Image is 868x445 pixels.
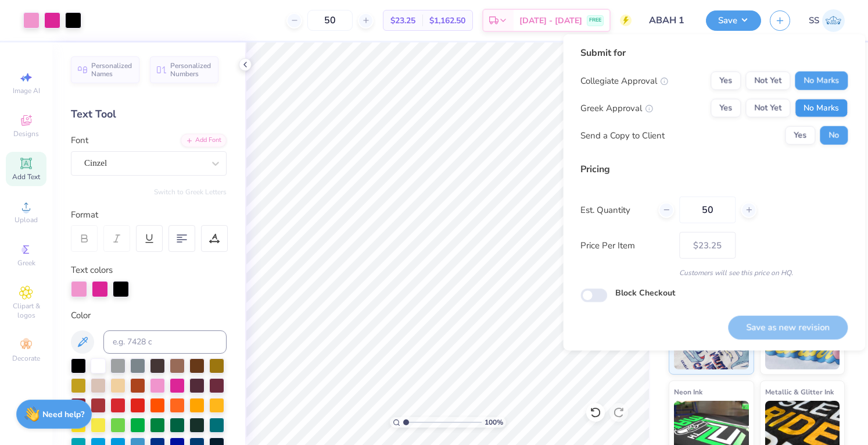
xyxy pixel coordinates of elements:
label: Text colors [71,264,113,277]
span: $1,162.50 [429,15,465,27]
button: No Marks [795,72,848,90]
button: Yes [711,99,741,118]
span: 100 % [485,417,503,428]
div: Format [71,208,228,222]
span: Decorate [12,354,40,363]
img: Siddhant Singh [822,9,845,32]
a: SS [809,9,845,32]
span: $23.25 [390,15,415,27]
span: Clipart & logos [6,301,46,320]
span: Image AI [13,86,40,95]
label: Block Checkout [615,287,675,299]
span: Designs [13,129,39,138]
div: Color [71,309,227,322]
span: Neon Ink [674,386,702,398]
div: Send a Copy to Client [580,129,665,142]
span: Metallic & Glitter Ink [765,386,834,398]
span: [DATE] - [DATE] [519,15,582,27]
div: Pricing [580,162,848,176]
span: FREE [589,16,601,24]
div: Text Tool [71,106,227,122]
button: No [820,126,848,145]
div: Add Font [181,134,227,147]
strong: Need help? [42,409,84,420]
div: Submit for [580,46,848,60]
button: No Marks [795,99,848,118]
span: Personalized Numbers [170,62,211,78]
div: Customers will see this price on HQ. [580,268,848,278]
button: Not Yet [745,99,790,118]
input: – – [679,197,736,223]
button: Yes [785,126,815,145]
button: Save [706,10,761,31]
label: Font [71,134,88,147]
button: Yes [711,72,741,90]
button: Switch to Greek Letters [154,187,227,197]
input: e.g. 7428 c [103,330,227,354]
label: Est. Quantity [580,203,650,216]
button: Not Yet [745,72,790,90]
input: – – [307,10,353,31]
span: Upload [15,215,38,225]
input: Untitled Design [640,9,697,32]
div: Greek Approval [580,101,653,115]
span: Personalized Names [91,62,132,78]
span: Add Text [12,172,40,181]
label: Price Per Item [580,238,670,252]
span: SS [809,14,819,27]
div: Collegiate Approval [580,74,668,87]
span: Greek [17,258,35,268]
